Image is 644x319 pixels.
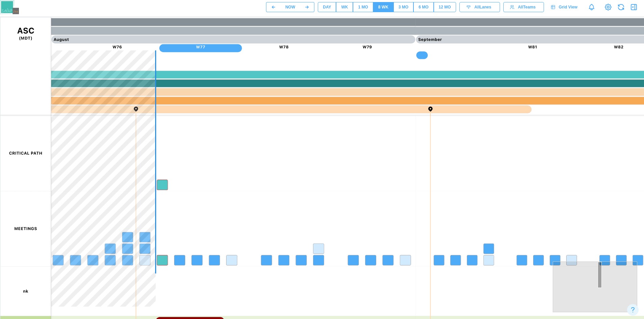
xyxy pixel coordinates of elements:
[336,2,353,12] button: WK
[616,2,626,12] button: Refresh Grid
[586,1,597,13] a: Notifications
[439,4,451,10] div: 12 MO
[419,4,428,10] div: 6 MO
[378,4,388,10] div: 8 WK
[518,2,535,12] span: All Teams
[353,2,373,12] button: 1 MO
[399,4,408,10] div: 3 MO
[559,2,577,12] span: Grid View
[373,2,393,12] button: 8 WK
[281,2,300,12] button: NOW
[474,2,491,12] span: All Lanes
[629,2,639,12] button: Open Drawer
[318,2,336,12] button: DAY
[323,4,331,10] div: DAY
[603,2,613,12] a: View Project
[341,4,348,10] div: WK
[285,4,295,10] div: NOW
[393,2,413,12] button: 3 MO
[547,2,582,12] a: Grid View
[503,2,544,12] button: AllTeams
[358,4,368,10] div: 1 MO
[413,2,433,12] button: 6 MO
[459,2,500,12] button: AllLanes
[434,2,456,12] button: 12 MO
